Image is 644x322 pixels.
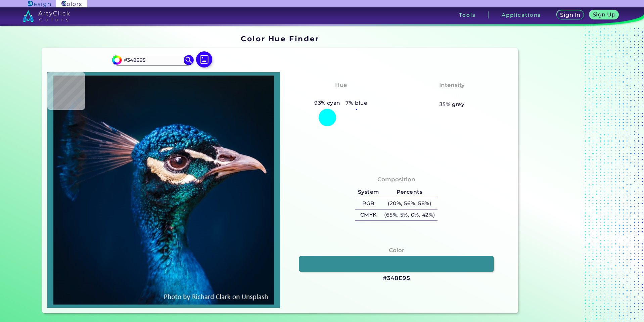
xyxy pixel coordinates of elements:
[383,274,410,282] h3: #348E95
[184,55,194,65] img: icon search
[122,55,184,64] input: type color..
[591,11,617,19] a: Sign Up
[355,210,381,221] h5: CMYK
[561,12,579,17] h5: Sign In
[436,91,468,99] h3: Medium
[502,12,541,17] h3: Applications
[330,91,352,99] h3: Cyan
[377,175,415,184] h4: Composition
[241,34,319,44] h1: Color Hue Finder
[355,187,381,198] h5: System
[440,100,465,109] h5: 35% grey
[343,99,370,107] h5: 7% blue
[196,51,212,67] img: icon picture
[439,80,465,90] h4: Intensity
[22,10,70,22] img: logo_artyclick_colors_white.svg
[335,80,347,90] h4: Hue
[459,12,475,17] h3: Tools
[594,12,614,17] h5: Sign Up
[51,76,277,305] img: img_pavlin.jpg
[312,99,343,107] h5: 93% cyan
[355,198,381,209] h5: RGB
[28,1,50,7] img: ArtyClick Design logo
[558,11,583,19] a: Sign In
[381,210,438,221] h5: (65%, 5%, 0%, 42%)
[381,198,438,209] h5: (20%, 56%, 58%)
[381,187,438,198] h5: Percents
[389,245,404,255] h4: Color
